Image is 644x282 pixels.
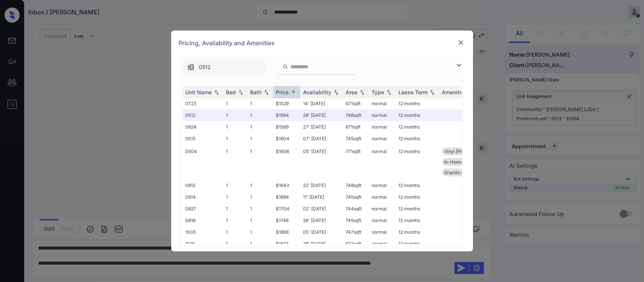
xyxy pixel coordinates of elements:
td: 0914 [183,191,223,203]
img: sorting [429,90,436,95]
img: sorting [385,90,393,95]
td: $1868 [273,226,300,238]
img: sorting [332,90,340,95]
td: 1 [223,215,247,226]
img: sorting [237,90,244,95]
img: sorting [213,90,220,95]
td: 1 [247,121,273,133]
td: 1 [223,226,247,238]
td: 1 [223,238,247,250]
td: 22' [DATE] [300,179,343,191]
div: Lease Term [399,89,428,95]
td: 12 months [396,109,439,121]
td: 12 months [396,191,439,203]
td: normal [369,203,396,215]
td: normal [369,98,396,109]
td: 671 sqft [343,121,369,133]
td: $1608 [273,144,300,179]
td: 671 sqft [343,98,369,109]
td: 747 sqft [343,226,369,238]
td: 12 months [396,238,439,250]
td: 0515 [183,133,223,144]
div: Availability [303,89,332,95]
td: normal [369,191,396,203]
td: 1 [247,98,273,109]
img: icon-zuma [283,63,288,70]
div: Bath [251,89,262,95]
td: 0816 [183,215,223,226]
img: close [457,39,465,46]
td: 745 sqft [343,133,369,144]
td: 1 [247,238,273,250]
td: 1 [247,226,273,238]
td: 771 sqft [343,144,369,179]
td: 02' [DATE] [300,203,343,215]
div: Pricing, Availability and Amenities [171,31,473,55]
td: 1 [223,121,247,133]
td: 28' [DATE] [300,109,343,121]
td: 1 [223,203,247,215]
img: sorting [290,89,297,95]
td: normal [369,226,396,238]
td: 745 sqft [343,191,369,203]
td: $1529 [273,98,300,109]
td: normal [369,109,396,121]
td: $1643 [273,179,300,191]
img: icon-zuma [455,61,464,70]
img: sorting [358,90,366,95]
td: 0723 [183,98,223,109]
td: 1 [247,144,273,179]
div: Bed [226,89,236,95]
td: 1031 [183,238,223,250]
td: 1 [223,109,247,121]
td: 12 months [396,98,439,109]
td: 1 [223,191,247,203]
td: 1 [223,98,247,109]
td: 1 [247,191,273,203]
td: 0735 [183,86,223,98]
td: 1 [247,179,273,191]
td: 26' [DATE] [300,215,343,226]
td: 1 [247,109,273,121]
td: 0812 [183,179,223,191]
td: $1564 [273,109,300,121]
img: sorting [263,90,270,95]
td: $1604 [273,133,300,144]
td: 27' [DATE] [300,121,343,133]
td: 0827 [183,203,223,215]
td: 1 [247,133,273,144]
img: icon-zuma [187,63,195,71]
td: 0512 [183,109,223,121]
td: $1748 [273,215,300,226]
td: normal [369,179,396,191]
td: 12 months [396,203,439,215]
td: 12 months [396,121,439,133]
td: 12 months [396,215,439,226]
td: 05' [DATE] [300,144,343,179]
td: 14' [DATE] [300,98,343,109]
td: normal [369,144,396,179]
td: 1005 [183,226,223,238]
td: normal [369,121,396,133]
td: 672 sqft [343,238,369,250]
td: 0504 [183,144,223,179]
span: Granite counter... [444,170,481,175]
td: normal [369,238,396,250]
td: normal [369,215,396,226]
td: 748 sqft [343,179,369,191]
td: 745 sqft [343,215,369,226]
td: 0924 [183,121,223,133]
span: In-Home Washer ... [444,159,485,165]
td: $1877 [273,238,300,250]
div: Amenities [442,89,467,95]
td: 29' [DATE] [300,238,343,250]
td: 1 [223,179,247,191]
span: Vinyl [PERSON_NAME]... [444,149,496,154]
span: 0512 [199,63,211,71]
td: 05' [DATE] [300,226,343,238]
div: Price [276,89,289,95]
td: 12 months [396,133,439,144]
td: 748 sqft [343,109,369,121]
div: Unit Name [186,89,212,95]
td: $1704 [273,203,300,215]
